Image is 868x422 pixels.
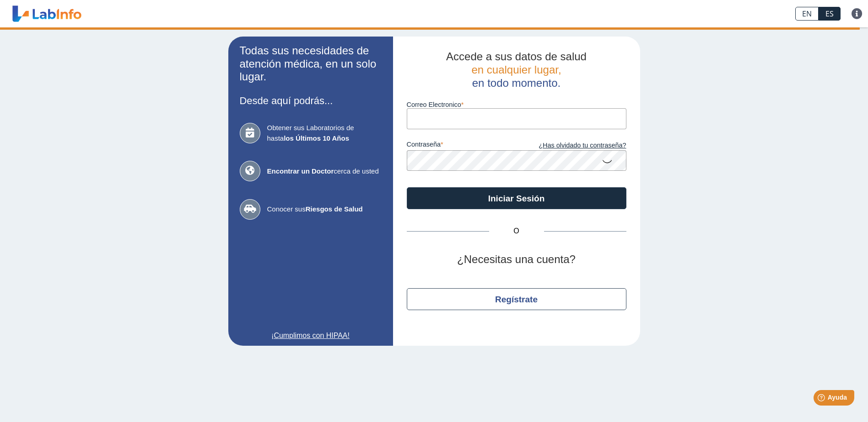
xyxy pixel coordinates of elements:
h3: Desde aquí podrás... [240,95,382,106]
a: ¿Has olvidado tu contraseña? [517,141,626,151]
a: ES [819,7,841,21]
span: cerca de usted [267,166,382,177]
b: Riesgos de Salud [306,205,363,213]
b: los Últimos 10 Años [284,134,349,142]
span: Conocer sus [267,204,382,215]
label: contraseña [407,141,517,151]
iframe: Help widget launcher [787,386,858,412]
span: Accede a sus datos de salud [446,50,587,63]
span: en todo momento. [472,77,561,89]
a: ¡Cumplimos con HIPAA! [240,330,382,341]
a: EN [795,7,819,21]
h2: Todas sus necesidades de atención médica, en un solo lugar. [240,44,382,84]
h2: ¿Necesitas una cuenta? [407,253,626,266]
label: Correo Electronico [407,101,626,108]
span: O [489,226,544,237]
span: en cualquier lugar, [471,63,561,76]
b: Encontrar un Doctor [267,167,334,175]
span: Obtener sus Laboratorios de hasta [267,123,382,143]
button: Iniciar Sesión [407,187,626,209]
button: Regístrate [407,288,626,310]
